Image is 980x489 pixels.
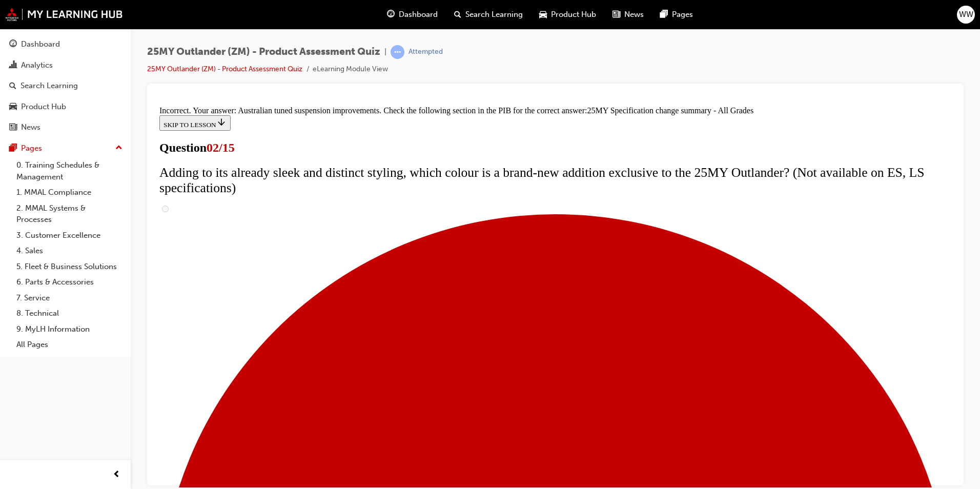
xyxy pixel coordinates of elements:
[12,337,127,353] a: All Pages
[4,4,796,13] div: Incorrect. Your answer: Australian tuned suspension improvements. Check the following section in ...
[612,8,620,21] span: news-icon
[4,139,127,158] button: Pages
[147,65,302,73] a: 25MY Outlander (ZM) - Product Assessment Quiz
[4,97,127,116] a: Product Hub
[12,274,127,290] a: 6. Parts & Accessories
[9,61,17,70] span: chart-icon
[604,4,652,25] a: news-iconNews
[12,305,127,321] a: 8. Technical
[12,243,127,259] a: 4. Sales
[9,81,16,91] span: search-icon
[115,141,122,155] span: up-icon
[957,6,975,24] button: WW
[4,118,127,137] a: News
[12,228,127,243] a: 3. Customer Excellence
[4,13,75,29] button: SKIP TO LESSON
[660,8,668,21] span: pages-icon
[21,101,66,113] div: Product Hub
[4,76,127,95] a: Search Learning
[12,321,127,337] a: 9. MyLH Information
[9,144,17,153] span: pages-icon
[399,9,438,21] span: Dashboard
[12,290,127,306] a: 7. Service
[21,38,60,50] div: Dashboard
[4,56,127,75] a: Analytics
[21,80,78,92] div: Search Learning
[5,8,123,21] img: mmal
[446,4,531,25] a: search-iconSearch Learning
[113,468,120,481] span: prev-icon
[8,19,71,27] span: SKIP TO LESSON
[387,8,395,21] span: guage-icon
[539,8,547,21] span: car-icon
[21,142,42,154] div: Pages
[624,9,644,21] span: News
[391,45,404,59] span: learningRecordVerb_ATTEMPT-icon
[652,4,701,25] a: pages-iconPages
[379,4,446,25] a: guage-iconDashboard
[531,4,604,25] a: car-iconProduct Hub
[384,46,386,58] span: |
[4,35,127,54] a: Dashboard
[465,9,523,21] span: Search Learning
[21,59,53,71] div: Analytics
[9,123,17,132] span: news-icon
[9,40,17,49] span: guage-icon
[551,9,596,21] span: Product Hub
[12,157,127,185] a: 0. Training Schedules & Management
[409,47,443,57] div: Attempted
[12,259,127,275] a: 5. Fleet & Business Solutions
[672,9,693,21] span: Pages
[12,185,127,200] a: 1. MMAL Compliance
[21,121,40,133] div: News
[4,33,127,139] button: DashboardAnalyticsSearch LearningProduct HubNews
[9,103,17,112] span: car-icon
[454,8,461,21] span: search-icon
[313,64,388,75] li: eLearning Module View
[147,46,380,58] span: 25MY Outlander (ZM) - Product Assessment Quiz
[959,9,973,21] span: WW
[12,200,127,228] a: 2. MMAL Systems & Processes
